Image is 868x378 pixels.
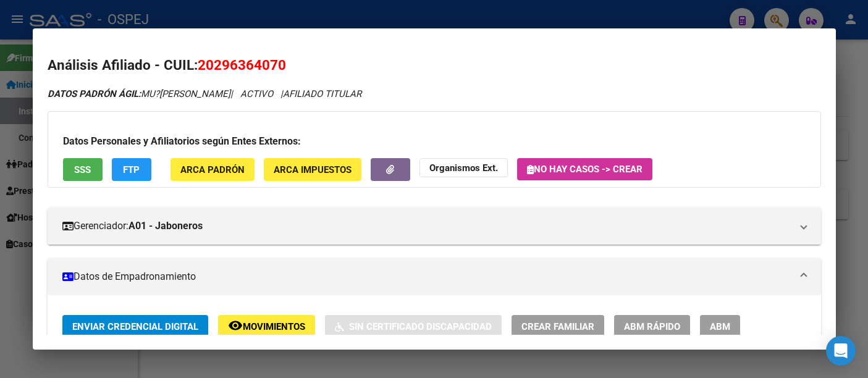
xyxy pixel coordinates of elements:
[264,158,361,181] button: ARCA Impuestos
[700,315,740,338] button: ABM
[429,162,498,174] strong: Organismos Ext.
[112,158,151,181] button: FTP
[48,88,141,99] strong: DATOS PADRÓN ÁGIL:
[62,315,208,338] button: Enviar Credencial Digital
[614,315,690,338] button: ABM Rápido
[419,158,508,177] button: Organismos Ext.
[62,269,791,284] mat-panel-title: Datos de Empadronamiento
[349,321,492,332] span: Sin Certificado Discapacidad
[74,164,91,175] span: SSS
[521,321,594,332] span: Crear Familiar
[72,321,198,332] span: Enviar Credencial Digital
[171,158,255,181] button: ARCA Padrón
[48,208,821,245] mat-expansion-panel-header: Gerenciador:A01 - Jaboneros
[243,321,305,332] span: Movimientos
[228,318,243,333] mat-icon: remove_red_eye
[527,164,643,175] span: No hay casos -> Crear
[198,57,286,73] span: 20296364070
[283,88,361,99] span: AFILIADO TITULAR
[129,219,203,233] strong: A01 - Jaboneros
[48,88,230,99] span: MU?[PERSON_NAME]
[63,158,103,181] button: SSS
[62,219,791,233] mat-panel-title: Gerenciador:
[325,315,502,338] button: Sin Certificado Discapacidad
[517,158,652,180] button: No hay casos -> Crear
[512,315,604,338] button: Crear Familiar
[48,258,821,295] mat-expansion-panel-header: Datos de Empadronamiento
[123,164,140,175] span: FTP
[48,88,361,99] i: | ACTIVO |
[274,164,352,175] span: ARCA Impuestos
[48,55,821,76] h2: Análisis Afiliado - CUIL:
[180,164,245,175] span: ARCA Padrón
[218,315,315,338] button: Movimientos
[826,336,856,366] div: Open Intercom Messenger
[63,134,806,149] h3: Datos Personales y Afiliatorios según Entes Externos:
[710,321,730,332] span: ABM
[624,321,680,332] span: ABM Rápido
